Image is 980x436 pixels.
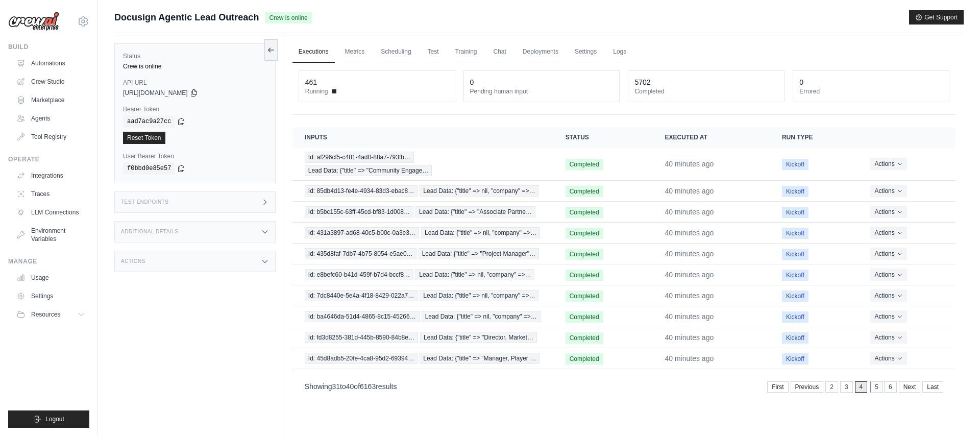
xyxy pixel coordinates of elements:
[422,41,445,63] a: Test
[799,77,803,87] div: 0
[607,41,632,63] a: Logs
[415,206,535,217] span: Lead Data: {"title" => "Associate Partne…
[123,152,267,160] label: User Bearer Token
[553,127,653,148] th: Status
[899,381,921,393] a: Next
[870,331,906,344] button: Actions for execution
[121,199,169,205] h3: Test Endpoints
[305,311,420,322] span: Id: ba4646da-51d4-4865-8c15-45266…
[782,249,808,260] span: Kickoff
[420,332,537,343] span: Lead Data: {"title" => "Director, Market…
[360,382,376,391] span: 6163
[870,352,906,365] button: Actions for execution
[305,269,541,280] a: View execution details for Id
[292,127,553,148] th: Inputs
[665,187,714,195] time: August 25, 2025 at 10:32 CDT
[665,229,714,237] time: August 25, 2025 at 10:32 CDT
[566,186,603,197] span: Completed
[870,289,906,302] button: Actions for execution
[566,270,603,281] span: Completed
[840,381,853,393] a: 3
[305,152,414,163] span: Id: af296cf5-c481-4ad0-88a7-793fb…
[305,353,541,364] a: View execution details for Id
[449,41,483,63] a: Training
[665,333,714,342] time: August 25, 2025 at 10:32 CDT
[569,41,603,63] a: Settings
[121,258,145,264] h3: Actions
[12,204,89,221] a: LLM Connections
[305,152,541,176] a: View execution details for Id
[339,41,371,63] a: Metrics
[305,87,328,95] span: Running
[123,105,267,113] label: Bearer Token
[305,269,413,280] span: Id: e8befc60-b41d-459f-b7d4-bccf8…
[782,228,808,239] span: Kickoff
[909,10,964,25] button: Get Support
[123,132,165,144] a: Reset Token
[123,115,175,128] code: aad7ac9a27cc
[346,382,354,391] span: 40
[825,381,838,393] a: 2
[870,206,906,218] button: Actions for execution
[566,353,603,365] span: Completed
[265,12,311,23] span: Crew is online
[799,87,943,95] dt: Errored
[652,127,769,148] th: Executed at
[305,353,418,364] span: Id: 45d8adb5-20fe-4ca8-95d2-69394…
[12,288,89,304] a: Settings
[566,311,603,323] span: Completed
[305,332,418,343] span: Id: fd3d8255-381d-445b-8590-84b8e…
[922,381,943,393] a: Last
[305,381,397,392] p: Showing to of results
[566,249,603,260] span: Completed
[767,381,943,393] nav: Pagination
[8,410,89,428] button: Logout
[419,248,540,259] span: Lead Data: {"title" => "Project Manager"…
[665,208,714,216] time: August 25, 2025 at 10:32 CDT
[121,229,178,235] h3: Additional Details
[305,290,418,301] span: Id: 7dc8440e-5e4a-4f18-8429-022a7…
[8,12,59,31] img: Logo
[123,62,267,70] div: Crew is online
[634,77,650,87] div: 5702
[332,382,340,391] span: 31
[420,290,538,301] span: Lead Data: {"title" => nil, "company" =>…
[665,160,714,168] time: August 25, 2025 at 10:32 CDT
[45,415,64,423] span: Logout
[420,353,540,364] span: Lead Data: {"title" => "Manager, Player …
[870,269,906,281] button: Actions for execution
[123,162,175,175] code: f0bbd0e85e57
[305,185,418,197] span: Id: 85db4d13-fe4e-4934-83d3-ebac8…
[517,41,565,63] a: Deployments
[415,269,534,280] span: Lead Data: {"title" => nil, "company" =>…
[292,41,335,63] a: Executions
[420,185,538,197] span: Lead Data: {"title" => nil, "company" =>…
[12,110,89,127] a: Agents
[566,228,603,239] span: Completed
[767,381,788,393] a: First
[634,87,778,95] dt: Completed
[305,77,317,87] div: 461
[791,381,824,393] a: Previous
[870,158,906,170] button: Actions for execution
[305,248,416,259] span: Id: 435d8faf-7db7-4b75-8054-e5ae0…
[12,74,89,90] a: Crew Studio
[870,185,906,197] button: Actions for execution
[305,311,541,322] a: View execution details for Id
[782,353,808,365] span: Kickoff
[782,311,808,323] span: Kickoff
[12,92,89,108] a: Marketplace
[123,79,267,87] label: API URL
[870,248,906,260] button: Actions for execution
[422,311,541,322] span: Lead Data: {"title" => nil, "company" =>…
[292,373,955,399] nav: Pagination
[566,159,603,170] span: Completed
[123,52,267,60] label: Status
[375,41,417,63] a: Scheduling
[782,207,808,218] span: Kickoff
[870,227,906,239] button: Actions for execution
[665,354,714,362] time: August 25, 2025 at 10:32 CDT
[470,77,474,87] div: 0
[870,381,883,393] a: 5
[305,248,541,259] a: View execution details for Id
